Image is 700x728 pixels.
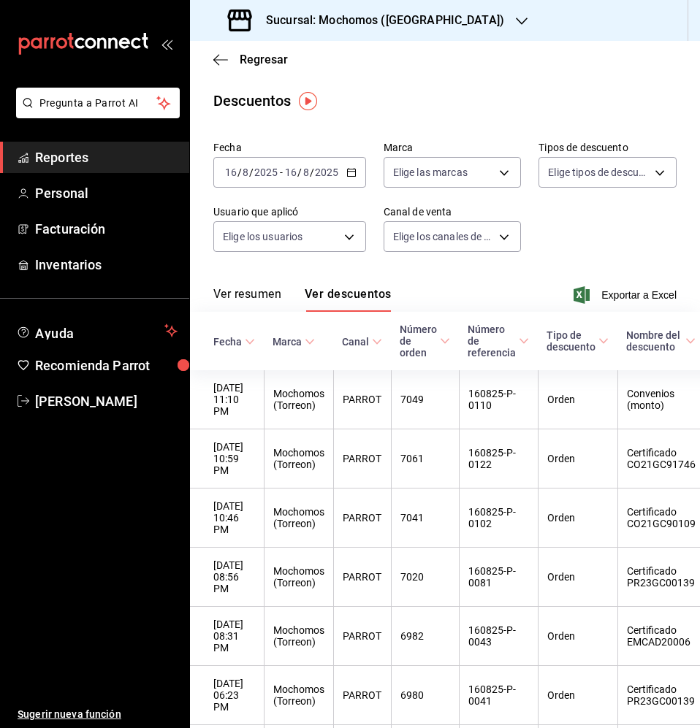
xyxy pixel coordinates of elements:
th: 160825-P-0081 [459,548,538,607]
span: [PERSON_NAME] [35,391,178,411]
span: Personal [35,183,178,203]
input: ---- [314,166,339,178]
th: Mochomos (Torreon) [264,607,333,666]
th: 160825-P-0102 [459,488,538,548]
th: PARROT [333,666,391,725]
th: Mochomos (Torreon) [264,370,333,429]
button: Ver resumen [213,287,281,312]
a: Pregunta a Parrot AI [10,106,180,121]
span: / [237,166,242,178]
span: Elige las marcas [393,165,468,180]
span: Número de orden [400,323,450,359]
span: Elige los usuarios [223,229,303,244]
button: Ver descuentos [305,287,391,312]
span: Facturación [35,219,178,239]
th: 7020 [391,548,459,607]
input: -- [224,166,237,178]
th: PARROT [333,548,391,607]
label: Fecha [213,142,366,153]
th: 7061 [391,429,459,488]
span: Número de referencia [468,323,529,359]
input: -- [303,166,310,178]
input: -- [242,166,249,178]
th: 6980 [391,666,459,725]
input: -- [284,166,297,178]
div: navigation tabs [213,287,391,312]
span: / [310,166,314,178]
th: Orden [538,488,617,548]
th: [DATE] 11:10 PM [190,370,264,429]
th: 160825-P-0110 [459,370,538,429]
th: Orden [538,548,617,607]
button: Pregunta a Parrot AI [16,88,180,118]
span: Fecha [213,336,255,348]
span: Reportes [35,147,178,167]
span: Marca [273,336,315,348]
span: Elige tipos de descuento [548,165,650,180]
h3: Sucursal: Mochomos ([GEOGRAPHIC_DATA]) [254,12,504,29]
span: Canal [342,336,382,348]
input: ---- [254,166,278,178]
th: 6982 [391,607,459,666]
th: PARROT [333,370,391,429]
span: Inventarios [35,255,178,275]
button: Regresar [213,53,288,66]
th: [DATE] 10:59 PM [190,429,264,488]
label: Marca [384,142,522,153]
th: 160825-P-0122 [459,429,538,488]
label: Tipos de descuento [539,142,677,153]
th: Orden [538,607,617,666]
th: Mochomos (Torreon) [264,666,333,725]
img: Tooltip marker [299,92,317,110]
th: Mochomos (Torreon) [264,548,333,607]
span: Sugerir nueva función [18,707,178,722]
span: Recomienda Parrot [35,356,178,375]
button: Exportar a Excel [577,286,677,304]
span: Elige los canales de venta [393,229,495,244]
th: 160825-P-0043 [459,607,538,666]
th: PARROT [333,488,391,548]
th: Orden [538,370,617,429]
th: PARROT [333,607,391,666]
th: 7041 [391,488,459,548]
th: [DATE] 10:46 PM [190,488,264,548]
span: Tipo de descuento [547,329,609,353]
label: Canal de venta [384,207,522,217]
span: / [249,166,254,178]
th: [DATE] 08:31 PM [190,607,264,666]
th: Orden [538,429,617,488]
th: [DATE] 08:56 PM [190,548,264,607]
span: Pregunta a Parrot AI [39,96,157,111]
th: PARROT [333,429,391,488]
th: 160825-P-0041 [459,666,538,725]
span: Nombre del descuento [626,329,696,353]
th: Mochomos (Torreon) [264,429,333,488]
label: Usuario que aplicó [213,207,366,217]
th: [DATE] 06:23 PM [190,666,264,725]
th: Mochomos (Torreon) [264,488,333,548]
div: Descuentos [213,90,291,112]
span: - [280,166,283,178]
th: Orden [538,666,617,725]
th: 7049 [391,370,459,429]
button: open_drawer_menu [161,38,172,50]
span: Ayuda [35,322,159,340]
span: / [297,166,302,178]
span: Regresar [240,53,288,66]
